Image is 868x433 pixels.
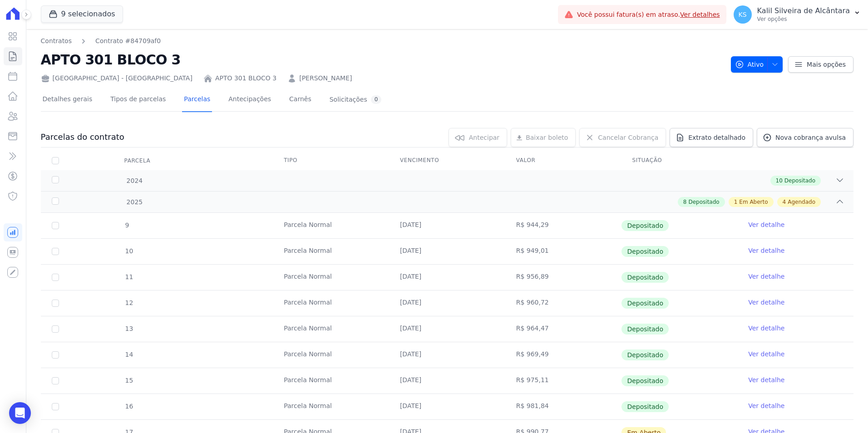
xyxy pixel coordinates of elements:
span: Você possui fatura(s) em atraso. [577,10,720,20]
span: Depositado [621,246,669,257]
a: Ver detalhe [748,272,784,281]
span: 9 [124,221,129,229]
span: 10 [124,247,133,255]
input: Só é possível selecionar pagamentos em aberto [52,351,59,359]
td: [DATE] [389,316,505,342]
nav: Breadcrumb [41,36,161,46]
a: Nova cobrança avulsa [757,128,853,147]
a: Extrato detalhado [670,128,753,147]
div: 0 [371,95,382,104]
input: Só é possível selecionar pagamentos em aberto [52,325,59,333]
td: Parcela Normal [273,342,389,368]
h2: APTO 301 BLOCO 3 [41,49,724,70]
span: Depositado [621,375,669,386]
div: Parcela [113,152,162,170]
td: Parcela Normal [273,265,389,290]
span: 4 [783,198,786,206]
span: Depositado [621,324,669,335]
td: [DATE] [389,368,505,394]
td: [DATE] [389,342,505,368]
th: Vencimento [389,151,505,170]
div: Open Intercom Messenger [9,402,31,424]
span: 2025 [126,197,143,207]
input: Só é possível selecionar pagamentos em aberto [52,300,59,307]
span: Extrato detalhado [688,133,745,142]
th: Tipo [273,151,389,170]
h3: Parcelas do contrato [41,132,124,143]
span: Nova cobrança avulsa [775,133,846,142]
td: Parcela Normal [273,368,389,394]
span: Depositado [621,272,669,283]
td: Parcela Normal [273,213,389,238]
p: Kalil Silveira de Alcântara [757,6,850,15]
a: Antecipações [227,88,273,112]
td: R$ 944,29 [505,213,621,238]
td: R$ 975,11 [505,368,621,394]
nav: Breadcrumb [41,36,724,46]
a: Ver detalhe [748,246,784,255]
td: R$ 949,01 [505,239,621,264]
a: APTO 301 BLOCO 3 [215,74,276,83]
a: Carnês [287,88,313,112]
td: [DATE] [389,394,505,419]
span: Depositado [689,198,720,206]
p: Ver opções [757,15,850,23]
th: Situação [621,151,737,170]
div: Solicitações [330,95,382,104]
a: Contratos [41,36,72,46]
span: KS [739,11,747,18]
span: Mais opções [807,60,846,69]
a: Ver detalhe [748,324,784,333]
span: Depositado [621,298,669,309]
div: [GEOGRAPHIC_DATA] - [GEOGRAPHIC_DATA] [41,74,192,83]
td: [DATE] [389,213,505,238]
span: Depositado [621,349,669,360]
span: Em Aberto [739,198,768,206]
input: Só é possível selecionar pagamentos em aberto [52,222,59,229]
a: Ver detalhes [680,11,720,18]
a: Tipos de parcelas [108,88,168,112]
span: 11 [124,273,133,280]
a: Ver detalhe [748,349,784,359]
td: Parcela Normal [273,239,389,264]
input: Só é possível selecionar pagamentos em aberto [52,403,59,410]
td: [DATE] [389,239,505,264]
span: 15 [124,377,133,384]
td: [DATE] [389,265,505,290]
a: Contrato #84709af0 [95,36,161,46]
td: R$ 969,49 [505,342,621,368]
span: 13 [124,325,133,332]
a: Mais opções [788,56,853,73]
a: Detalhes gerais [41,88,94,112]
span: 10 [776,177,783,185]
span: Ativo [735,56,764,73]
a: Solicitações0 [328,88,384,112]
span: Depositado [621,401,669,412]
span: Depositado [784,177,815,185]
input: Só é possível selecionar pagamentos em aberto [52,274,59,281]
td: R$ 964,47 [505,316,621,342]
td: Parcela Normal [273,290,389,316]
input: Só é possível selecionar pagamentos em aberto [52,248,59,255]
a: [PERSON_NAME] [299,74,352,83]
button: Ativo [731,56,783,73]
td: R$ 981,84 [505,394,621,419]
span: 16 [124,403,133,410]
span: 1 [734,198,738,206]
span: Depositado [621,220,669,231]
span: Agendado [788,198,815,206]
td: [DATE] [389,290,505,316]
td: R$ 956,89 [505,265,621,290]
td: R$ 960,72 [505,290,621,316]
a: Ver detalhe [748,220,784,229]
a: Ver detalhe [748,298,784,307]
button: 9 selecionados [41,5,123,23]
span: 8 [683,198,687,206]
th: Valor [505,151,621,170]
td: Parcela Normal [273,394,389,419]
td: Parcela Normal [273,316,389,342]
a: Ver detalhe [748,401,784,410]
span: 12 [124,299,133,306]
a: Ver detalhe [748,375,784,384]
a: Parcelas [182,88,212,112]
